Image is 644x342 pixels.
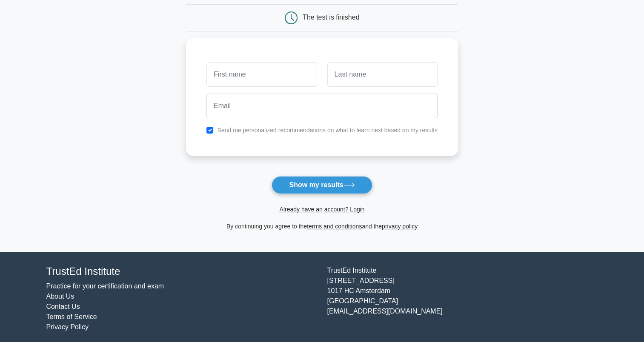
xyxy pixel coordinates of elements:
[272,176,372,194] button: Show my results
[46,323,89,331] a: Privacy Policy
[46,293,74,300] a: About Us
[303,14,359,21] div: The test is finished
[279,206,364,213] a: Already have an account? Login
[307,223,362,230] a: terms and conditions
[46,303,80,310] a: Contact Us
[206,94,438,118] input: Email
[322,265,603,332] div: TrustEd Institute [STREET_ADDRESS] 1017 HC Amsterdam [GEOGRAPHIC_DATA] [EMAIL_ADDRESS][DOMAIN_NAME]
[217,127,438,134] label: Send me personalized recommendations on what to learn next based on my results
[46,265,317,278] h4: TrustEd Institute
[181,221,463,231] div: By continuing you agree to the and the
[327,62,438,87] input: Last name
[382,223,418,230] a: privacy policy
[46,313,97,320] a: Terms of Service
[206,62,317,87] input: First name
[46,282,164,290] a: Practice for your certification and exam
